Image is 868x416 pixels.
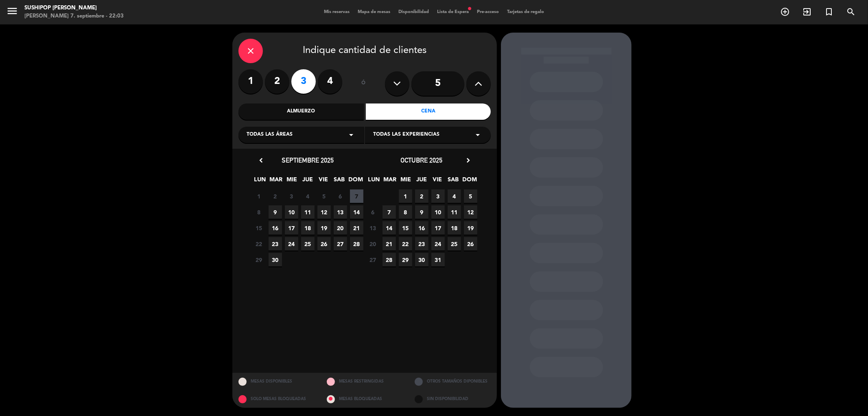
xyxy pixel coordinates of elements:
button: menu [6,5,18,20]
span: 19 [317,221,331,235]
span: MIE [285,175,299,188]
label: 1 [238,69,263,94]
span: 18 [301,221,315,235]
span: Pre-acceso [473,10,503,14]
span: 21 [350,221,363,235]
span: 9 [415,205,429,219]
span: Todas las áreas [247,131,293,139]
span: MIE [399,175,413,188]
i: arrow_drop_down [346,130,356,140]
span: 15 [399,221,412,235]
span: 27 [366,253,380,266]
i: exit_to_app [802,7,812,17]
span: 7 [350,189,363,203]
span: 10 [285,205,298,219]
span: 7 [383,205,396,219]
span: 6 [366,205,380,219]
span: 27 [334,237,347,251]
span: 8 [252,205,266,219]
span: 2 [415,189,429,203]
span: 12 [317,205,331,219]
label: 3 [291,69,316,94]
span: 4 [448,189,461,203]
i: turned_in_not [824,7,834,17]
span: Mapa de mesas [354,10,394,14]
span: MAR [269,175,283,188]
div: Cena [366,103,491,120]
div: MESAS RESTRINGIDAS [321,373,409,390]
div: MESAS BLOQUEADAS [321,390,409,408]
span: 6 [334,189,347,203]
span: 5 [317,189,331,203]
span: 14 [383,221,396,235]
div: Sushipop [PERSON_NAME] [24,4,124,12]
span: 2 [269,189,282,203]
span: 25 [448,237,461,251]
span: 3 [431,189,445,203]
div: Indique cantidad de clientes [238,39,491,63]
span: 23 [269,237,282,251]
span: 24 [431,237,445,251]
div: Almuerzo [238,103,364,120]
span: SAB [447,175,460,188]
i: add_circle_outline [780,7,790,17]
span: 17 [431,221,445,235]
span: 23 [415,237,429,251]
span: 24 [285,237,298,251]
span: LUN [254,175,267,188]
div: [PERSON_NAME] 7. septiembre - 22:03 [24,12,124,20]
span: 1 [399,189,412,203]
span: 15 [252,221,266,235]
span: 28 [350,237,363,251]
span: VIE [431,175,444,188]
span: Mis reservas [320,10,354,14]
span: Todas las experiencias [373,131,439,139]
span: 22 [399,237,412,251]
span: 16 [415,221,429,235]
span: 20 [366,237,380,251]
span: Tarjetas de regalo [503,10,548,14]
span: 30 [269,253,282,266]
span: octubre 2025 [401,156,443,164]
span: 29 [252,253,266,266]
span: 20 [334,221,347,235]
span: 26 [317,237,331,251]
div: ó [350,69,377,98]
i: search [846,7,856,17]
span: 26 [464,237,477,251]
span: JUE [301,175,315,188]
span: fiber_manual_record [467,6,472,11]
span: 28 [383,253,396,266]
span: 25 [301,237,315,251]
div: SOLO MESAS BLOQUEADAS [232,390,321,408]
span: 4 [301,189,315,203]
span: 29 [399,253,412,266]
span: VIE [317,175,330,188]
span: LUN [367,175,381,188]
span: 11 [301,205,315,219]
span: SAB [333,175,346,188]
div: SIN DISPONIBILIDAD [409,390,497,408]
span: 12 [464,205,477,219]
span: 22 [252,237,266,251]
div: MESAS DISPONIBLES [232,373,321,390]
span: 30 [415,253,429,266]
span: septiembre 2025 [282,156,334,164]
div: OTROS TAMAÑOS DIPONIBLES [409,373,497,390]
span: 5 [464,189,477,203]
span: 1 [252,189,266,203]
span: 18 [448,221,461,235]
i: chevron_right [464,156,472,165]
span: 17 [285,221,298,235]
span: 9 [269,205,282,219]
span: 19 [464,221,477,235]
label: 4 [318,69,342,94]
span: Lista de Espera [433,10,473,14]
i: arrow_drop_down [473,130,483,140]
span: 31 [431,253,445,266]
span: 8 [399,205,412,219]
span: MAR [383,175,397,188]
span: 14 [350,205,363,219]
span: Disponibilidad [394,10,433,14]
span: 16 [269,221,282,235]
